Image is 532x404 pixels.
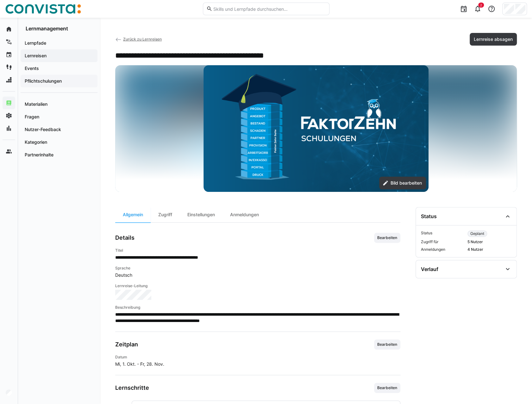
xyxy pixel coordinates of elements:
[212,6,326,12] input: Skills und Lernpfade durchsuchen…
[115,341,138,348] h3: Zeitplan
[222,207,266,222] div: Anmeldungen
[390,180,423,186] span: Bild bearbeiten
[180,207,222,222] div: Einstellungen
[374,383,400,393] button: Bearbeiten
[115,361,164,367] span: Mi, 1. Okt. - Fr, 28. Nov.
[115,248,400,253] h4: Titel
[374,339,400,350] button: Bearbeiten
[115,272,400,278] span: Deutsch
[470,231,484,236] span: Geplant
[379,177,426,189] button: Bild bearbeiten
[115,305,400,310] h4: Beschreibung
[151,207,180,222] div: Zugriff
[421,266,438,272] div: Verlauf
[115,384,149,391] h3: Lernschritte
[115,266,400,271] h4: Sprache
[421,230,465,237] span: Status
[421,239,465,244] span: Zugriff für
[377,235,398,240] span: Bearbeiten
[115,207,151,222] div: Allgemein
[115,283,400,288] h4: Lernreise-Leitung
[473,36,514,42] span: Lernreise absagen
[374,233,400,243] button: Bearbeiten
[421,213,437,219] div: Status
[467,239,511,244] span: 5 Nutzer
[123,37,162,41] span: Zurück zu Lernreisen
[377,385,398,390] span: Bearbeiten
[115,37,162,41] a: Zurück zu Lernreisen
[467,247,511,252] span: 4 Nutzer
[470,33,517,46] button: Lernreise absagen
[377,342,398,347] span: Bearbeiten
[421,247,465,252] span: Anmeldungen
[480,3,482,7] span: 2
[115,234,135,241] h3: Details
[115,355,164,360] h4: Datum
